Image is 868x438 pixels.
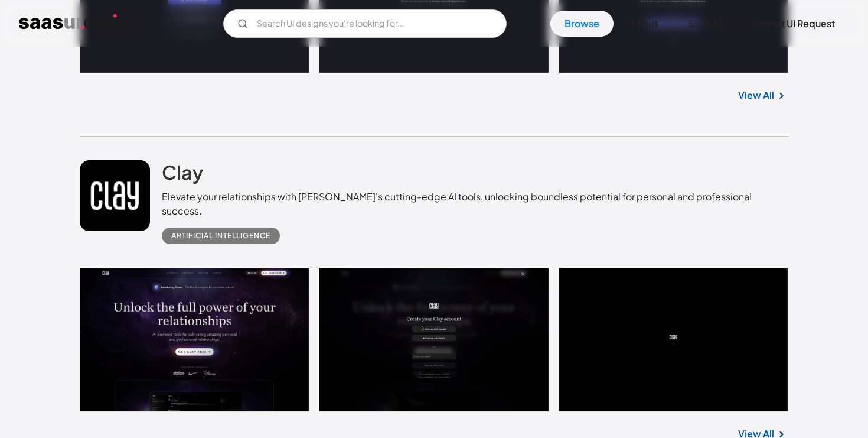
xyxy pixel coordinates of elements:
a: Clay [162,160,203,190]
a: About [616,11,672,37]
form: Email Form [223,9,507,38]
a: View All [738,88,774,102]
a: SaaS Ai [674,11,736,37]
div: Elevate your relationships with [PERSON_NAME]'s cutting-edge AI tools, unlocking boundless potent... [162,190,788,218]
h2: Clay [162,160,203,184]
div: Artificial Intelligence [171,229,270,243]
a: Browse [550,11,614,37]
a: Submit UI Request [738,11,849,37]
a: home [19,14,136,33]
input: Search UI designs you're looking for... [223,9,507,38]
